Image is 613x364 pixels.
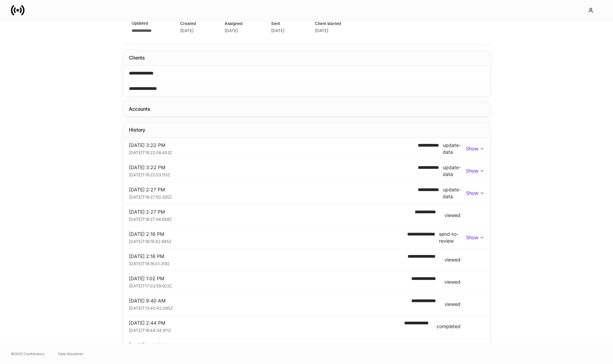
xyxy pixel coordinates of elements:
span: © 2025 OneAdvisory [11,351,44,356]
div: viewed [444,279,461,285]
div: [DATE] 3:22 PM [129,142,418,149]
div: Accounts [129,106,150,112]
div: [DATE] 2:44 PM [129,320,399,326]
div: Client started [315,20,341,27]
div: [DATE]T18:27:50.335Z [129,193,418,200]
div: [DATE] 3:22 PM[DATE]T19:22:03.151Z**** **** **update-dataShow [123,160,490,182]
div: update-data [443,164,466,178]
div: [DATE] 2:16 PM[DATE]T18:16:42.945Z**** **** **** *send-to-reviewShow [123,227,490,248]
div: [DATE] 3:22 PM [129,164,418,171]
div: Updated [132,20,151,26]
div: [DATE]T17:02:59.923Z [129,282,406,289]
p: Show [466,145,478,152]
div: completed [437,323,461,330]
div: [DATE] 2:16 PM [129,231,408,238]
div: update-data [443,186,466,200]
a: Data Disclaimer [58,351,83,356]
div: [DATE] [271,28,284,33]
div: update-data [443,342,466,355]
div: [DATE] 9:40 AM [129,297,406,304]
div: viewed [444,212,461,219]
div: [DATE] 2:44 PM [129,342,415,349]
div: [DATE] 3:22 PM[DATE]T19:22:08.453Z**** **** **update-dataShow [123,138,490,160]
div: [DATE] 2:16 PM [129,253,402,260]
div: viewed [444,301,461,308]
div: update-data [443,142,466,156]
div: [DATE] 2:27 PM [129,208,410,215]
p: Show [466,167,478,174]
div: [DATE] 2:27 PM [129,186,418,193]
div: viewed [444,256,461,263]
div: [DATE]T18:44:34.911Z [129,326,399,333]
div: Clients [129,54,145,61]
div: send-to-review [439,231,466,244]
div: [DATE] 2:27 PM[DATE]T18:27:50.335Z**** **** **update-dataShow [123,182,490,204]
div: [DATE]T18:16:01.319Z [129,260,402,267]
div: [DATE]T13:40:42.085Z [129,304,406,311]
div: [DATE] [315,28,328,33]
div: [DATE]T19:22:03.151Z [129,171,418,178]
div: [DATE] [225,28,238,33]
div: [DATE] 1:02 PM [129,275,406,282]
div: Created [180,20,196,27]
p: Show [466,190,478,197]
div: [DATE]T18:16:42.945Z [129,238,408,244]
div: Sent [271,20,286,27]
div: [DATE]T19:22:08.453Z [129,149,418,156]
div: [DATE] [180,28,194,33]
div: History [129,126,145,133]
div: [DATE]T18:27:48.659Z [129,215,410,222]
p: Show [466,234,478,241]
div: Assigned [225,20,242,27]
